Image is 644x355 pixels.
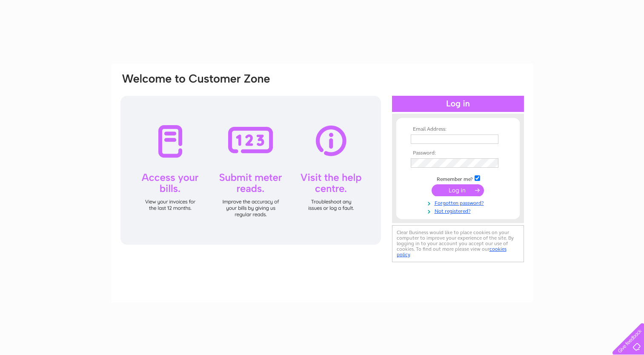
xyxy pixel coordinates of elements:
a: cookies policy [397,246,507,258]
a: Not registered? [411,206,507,215]
input: Submit [432,184,484,196]
td: Remember me? [409,174,507,183]
a: Forgotten password? [411,198,507,206]
th: Email Address: [409,126,507,132]
th: Password: [409,150,507,156]
div: Clear Business would like to place cookies on your computer to improve your experience of the sit... [392,225,524,262]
